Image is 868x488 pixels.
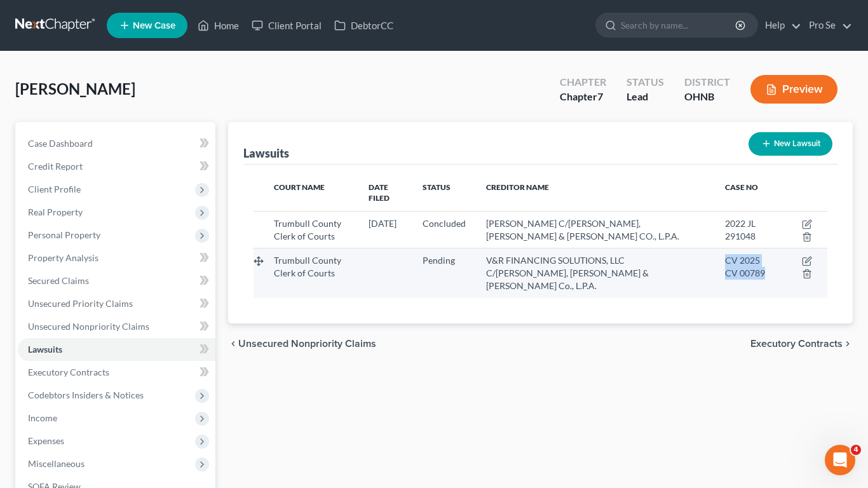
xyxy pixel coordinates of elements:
[15,79,135,98] span: [PERSON_NAME]
[627,90,664,104] div: Lead
[228,339,238,349] i: chevron_left
[18,132,215,155] a: Case Dashboard
[28,229,100,240] span: Personal Property
[759,14,801,37] a: Help
[28,207,83,217] span: Real Property
[28,184,81,194] span: Client Profile
[750,339,853,349] button: Executory Contracts chevron_right
[18,247,215,269] a: Property Analysis
[843,339,853,349] i: chevron_right
[28,161,83,172] span: Credit Report
[245,14,328,37] a: Client Portal
[423,182,451,192] span: Status
[18,361,215,384] a: Executory Contracts
[369,182,390,203] span: Date Filed
[28,138,93,149] span: Case Dashboard
[725,255,765,278] span: CV 2025 CV 00789
[560,75,606,90] div: Chapter
[369,218,397,229] span: [DATE]
[228,339,376,349] button: chevron_left Unsecured Nonpriority Claims
[243,146,289,161] div: Lawsuits
[750,339,843,349] span: Executory Contracts
[274,182,325,192] span: Court Name
[18,155,215,178] a: Credit Report
[423,255,455,266] span: Pending
[597,90,603,102] span: 7
[28,412,57,423] span: Income
[803,14,852,37] a: Pro Se
[825,445,855,475] iframe: Intercom live chat
[28,252,98,263] span: Property Analysis
[725,218,756,241] span: 2022 JL 291048
[560,90,606,104] div: Chapter
[486,255,649,291] span: V&R FINANCING SOLUTIONS, LLC C/[PERSON_NAME], [PERSON_NAME] & [PERSON_NAME] Co., L.P.A.
[28,275,89,286] span: Secured Claims
[28,435,64,446] span: Expenses
[486,182,549,192] span: Creditor Name
[749,132,832,156] button: New Lawsuit
[28,298,133,309] span: Unsecured Priority Claims
[18,269,215,292] a: Secured Claims
[684,90,730,104] div: OHNB
[191,14,245,37] a: Home
[423,218,466,229] span: Concluded
[328,14,400,37] a: DebtorCC
[28,367,109,377] span: Executory Contracts
[684,75,730,90] div: District
[18,315,215,338] a: Unsecured Nonpriority Claims
[28,458,85,469] span: Miscellaneous
[486,218,679,241] span: [PERSON_NAME] C/[PERSON_NAME], [PERSON_NAME] & [PERSON_NAME] CO., L.P.A.
[725,182,758,192] span: Case No
[28,390,144,400] span: Codebtors Insiders & Notices
[28,321,149,332] span: Unsecured Nonpriority Claims
[750,75,837,104] button: Preview
[238,339,376,349] span: Unsecured Nonpriority Claims
[621,13,737,37] input: Search by name...
[274,255,341,278] span: Trumbull County Clerk of Courts
[18,338,215,361] a: Lawsuits
[851,445,861,455] span: 4
[627,75,664,90] div: Status
[28,344,62,355] span: Lawsuits
[274,218,341,241] span: Trumbull County Clerk of Courts
[18,292,215,315] a: Unsecured Priority Claims
[133,21,175,30] span: New Case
